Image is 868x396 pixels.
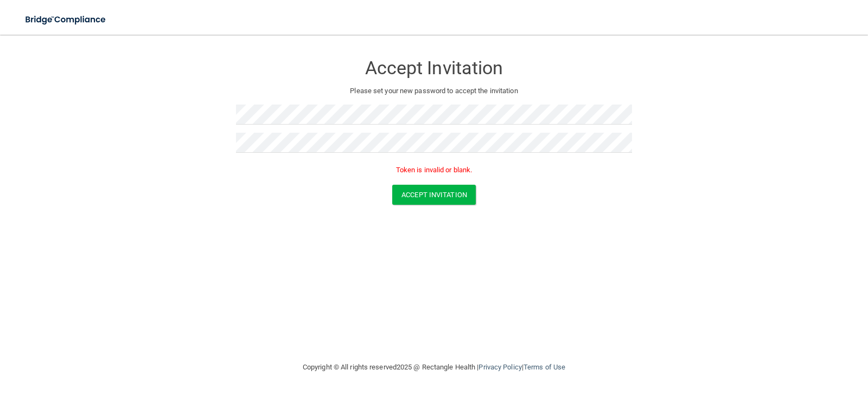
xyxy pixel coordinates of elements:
[478,363,521,371] a: Privacy Policy
[236,350,632,385] div: Copyright © All rights reserved 2025 @ Rectangle Health | |
[16,9,116,31] img: bridge_compliance_login_screen.278c3ca4.svg
[680,324,855,367] iframe: Drift Widget Chat Controller
[236,58,632,78] h3: Accept Invitation
[392,185,476,205] button: Accept Invitation
[524,363,565,371] a: Terms of Use
[244,85,624,98] p: Please set your new password to accept the invitation
[236,164,632,177] p: Token is invalid or blank.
